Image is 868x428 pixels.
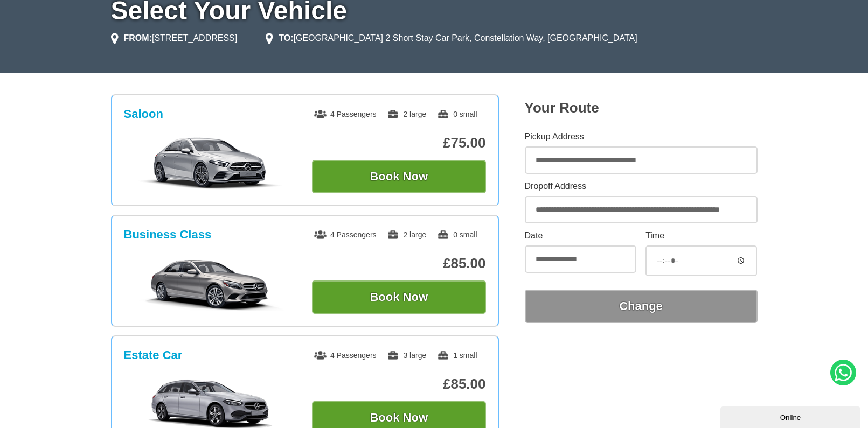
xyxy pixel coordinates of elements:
label: Date [525,231,636,240]
h3: Estate Car [124,348,183,362]
label: Time [645,231,757,240]
h3: Business Class [124,228,212,242]
p: £85.00 [312,376,486,392]
span: 3 large [387,351,426,360]
span: 4 Passengers [314,351,377,360]
iframe: chat widget [720,404,863,428]
p: £85.00 [312,255,486,272]
h2: Your Route [525,100,758,116]
span: 2 large [387,230,426,239]
strong: TO: [279,33,293,43]
li: [STREET_ADDRESS] [111,32,238,45]
span: 2 large [387,110,426,118]
button: Book Now [312,280,486,314]
h3: Saloon [124,107,163,121]
span: 4 Passengers [314,110,377,118]
span: 4 Passengers [314,230,377,239]
label: Pickup Address [525,132,758,141]
span: 0 small [437,230,477,239]
img: Business Class [129,257,291,311]
strong: FROM: [124,33,152,43]
span: 1 small [437,351,477,360]
label: Dropoff Address [525,182,758,191]
img: Saloon [129,136,291,190]
span: 0 small [437,110,477,118]
button: Change [525,290,758,323]
p: £75.00 [312,135,486,151]
li: [GEOGRAPHIC_DATA] 2 Short Stay Car Park, Constellation Way, [GEOGRAPHIC_DATA] [266,32,637,45]
button: Book Now [312,160,486,193]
